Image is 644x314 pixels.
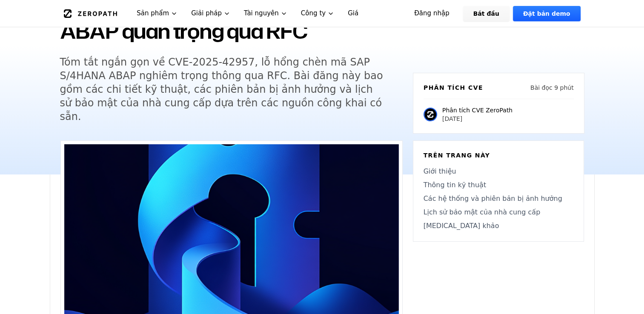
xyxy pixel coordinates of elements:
[424,108,437,121] img: Phân tích CVE ZeroPath
[424,207,573,217] a: Lịch sử bảo mật của nhà cung cấp
[191,9,222,18] font: Giải pháp
[442,114,512,123] p: [DATE]
[442,106,512,114] p: Phân tích CVE ZeroPath
[424,166,573,177] a: Giới thiệu
[530,84,574,91] font: Bài đọc 9 phút
[424,151,573,160] h6: Trên trang này
[424,83,483,92] h6: Phân tích CVE
[137,9,169,18] font: Sản phẩm
[424,221,573,231] a: [MEDICAL_DATA] khảo
[463,6,509,21] a: Bắt đầu
[424,180,573,190] a: Thông tin kỹ thuật
[513,6,581,21] a: Đặt bản demo
[424,194,573,204] a: Các hệ thống và phiên bản bị ảnh hưởng
[60,55,387,123] h5: Tóm tắt ngắn gọn về CVE-2025-42957, lỗ hổng chèn mã SAP S/4HANA ABAP nghiêm trọng thông qua RFC. ...
[348,9,358,18] font: Giá
[301,9,326,18] font: Công ty
[244,9,279,18] font: Tài nguyên
[404,6,460,21] a: Đăng nhập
